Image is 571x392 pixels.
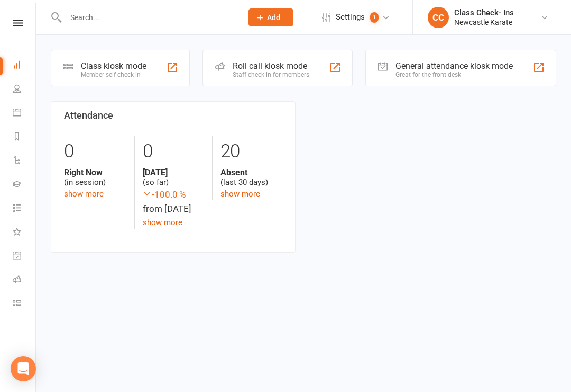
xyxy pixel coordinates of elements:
[395,71,513,78] div: Great for the front desk
[64,110,282,121] h3: Attendance
[13,126,36,149] a: Reports
[64,136,126,167] div: 0
[454,17,514,27] div: Newcastle Karate
[13,269,36,292] a: Roll call kiosk mode
[143,188,205,202] span: -100.0 %
[454,8,514,17] div: Class Check- Ins
[143,136,205,167] div: 0
[267,13,280,22] span: Add
[220,136,282,167] div: 20
[220,167,282,188] div: (last 30 days)
[13,54,36,78] a: Dashboard
[62,10,235,25] input: Search...
[13,102,36,126] a: Calendar
[13,245,36,269] a: General attendance kiosk mode
[13,78,36,102] a: People
[64,167,126,188] div: (in session)
[220,167,282,177] strong: Absent
[370,12,379,23] span: 1
[220,189,260,199] a: show more
[395,61,513,71] div: General attendance kiosk mode
[233,61,309,71] div: Roll call kiosk mode
[143,167,205,188] div: (so far)
[11,356,36,381] div: Open Intercom Messenger
[64,167,126,177] strong: Right Now
[81,61,146,71] div: Class kiosk mode
[428,7,449,28] div: CC
[81,71,146,78] div: Member self check-in
[13,292,36,316] a: Class kiosk mode
[64,189,104,199] a: show more
[233,71,309,78] div: Staff check-in for members
[143,167,205,177] strong: [DATE]
[143,188,205,216] div: from [DATE]
[336,5,365,29] span: Settings
[143,218,182,227] a: show more
[13,221,36,245] a: What's New
[248,8,293,26] button: Add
